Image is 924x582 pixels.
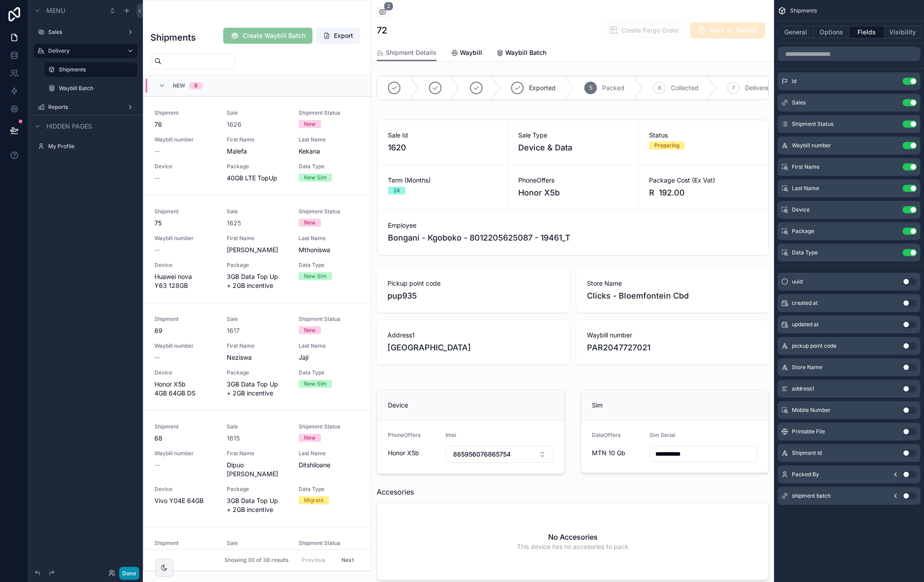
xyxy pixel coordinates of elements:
[386,48,437,57] span: Shipment Details
[46,6,65,15] span: Menu
[48,143,136,150] label: My Profile
[792,185,819,192] span: Last Name
[46,122,92,131] span: Hidden pages
[792,492,831,499] span: shipment batch
[778,26,814,38] button: General
[505,48,546,57] span: Waybill Batch
[792,121,833,128] span: Shipment Status
[792,206,810,213] span: Device
[377,24,387,37] h1: 72
[849,26,885,38] button: Fields
[460,48,482,57] span: Waybill
[377,45,437,62] a: Shipment Details
[792,249,818,256] span: Data Type
[792,449,822,457] span: Shipment Id
[377,7,388,18] button: 2
[119,567,139,580] button: Done
[792,163,820,170] span: First Name
[792,278,803,285] span: uuid
[814,26,849,38] button: Options
[451,45,482,62] a: Waybill
[384,2,393,11] span: 2
[792,407,831,414] span: Mobile Number
[792,471,819,478] span: Packed By
[792,385,814,392] span: address1
[335,553,360,567] button: Next
[59,66,132,73] label: Shipments
[885,26,920,38] button: Visibility
[48,104,123,111] label: Reports
[792,78,796,85] span: id
[792,142,831,149] span: Waybill number
[59,85,136,92] label: Waybill Batch
[790,7,817,14] span: Shipments
[496,45,546,62] a: Waybill Batch
[792,99,806,106] span: Sales
[194,82,198,89] div: 8
[792,428,825,435] span: Printable File
[792,364,822,371] span: Store Name
[48,47,120,54] label: Delivery
[173,82,185,89] span: New
[792,321,819,328] span: updated at
[792,299,818,307] span: created at
[792,342,837,349] span: pickup point code
[48,29,123,36] label: Sales
[225,557,288,564] span: Showing 30 of 38 results
[792,228,814,235] span: Package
